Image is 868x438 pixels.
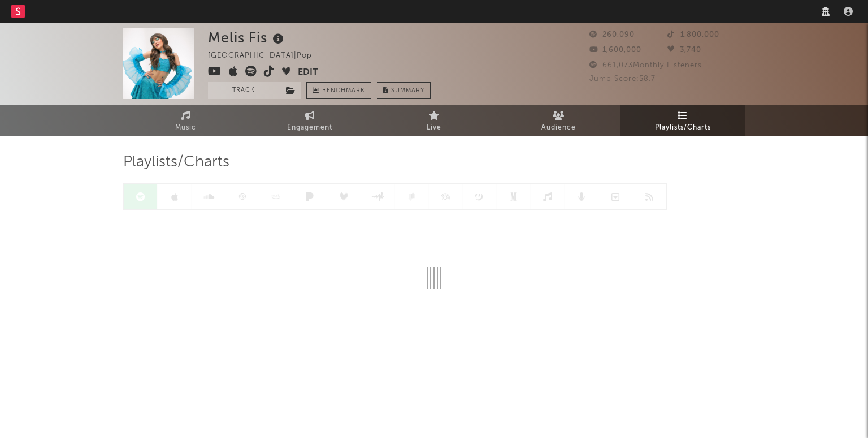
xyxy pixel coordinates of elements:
span: 1,600,000 [589,46,641,54]
button: Edit [298,66,318,80]
span: 661,073 Monthly Listeners [589,62,702,69]
span: Music [175,121,196,135]
span: Playlists/Charts [655,121,711,135]
span: Benchmark [322,84,365,98]
a: Live [372,105,496,136]
a: Music [123,105,248,136]
span: Summary [391,88,424,94]
span: Playlists/Charts [123,156,229,169]
span: Audience [541,121,576,135]
span: Engagement [287,121,332,135]
a: Playlists/Charts [620,105,745,136]
span: Jump Score: 58.7 [589,75,656,83]
div: Melis Fis [208,28,287,47]
a: Engagement [248,105,372,136]
button: Track [208,82,279,99]
span: Live [427,121,441,135]
a: Audience [496,105,620,136]
button: Summary [377,82,431,99]
span: 1,800,000 [667,31,719,38]
span: 3,740 [667,46,701,54]
div: [GEOGRAPHIC_DATA] | Pop [208,49,325,63]
a: Benchmark [306,82,371,99]
span: 260,090 [589,31,635,38]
